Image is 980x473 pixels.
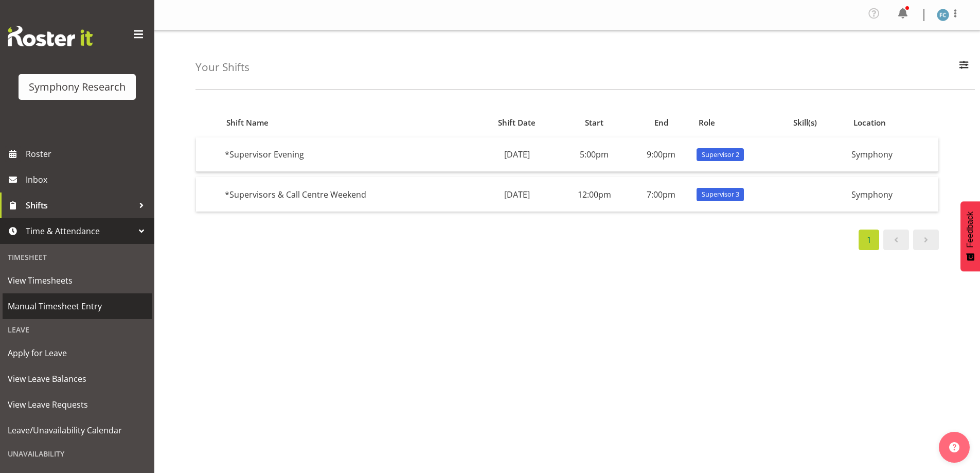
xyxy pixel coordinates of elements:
span: Roster [26,146,149,162]
td: [DATE] [475,177,559,211]
td: 5:00pm [559,137,630,172]
div: Location [853,117,933,129]
span: View Leave Balances [8,371,147,387]
div: Shift Name [226,117,469,129]
div: Shift Date [481,117,553,129]
td: Symphony [847,177,938,211]
td: *Supervisor Evening [221,137,475,172]
span: Leave/Unavailability Calendar [8,423,147,438]
span: Supervisor 3 [702,189,739,199]
span: View Timesheets [8,273,147,288]
a: Leave/Unavailability Calendar [3,417,152,443]
td: [DATE] [475,137,559,172]
img: fisi-cook-lagatule1979.jpg [937,9,949,21]
div: Leave [3,319,152,340]
td: 7:00pm [630,177,692,211]
span: Manual Timesheet Entry [8,299,147,314]
td: Symphony [847,137,938,172]
span: Supervisor 2 [702,150,739,160]
span: Time & Attendance [26,223,134,239]
div: Role [699,117,781,129]
div: Start [565,117,624,129]
div: End [635,117,687,129]
a: Manual Timesheet Entry [3,293,152,319]
a: Apply for Leave [3,340,152,366]
div: Skill(s) [793,117,842,129]
img: help-xxl-2.png [949,442,959,452]
span: Feedback [966,212,975,248]
div: Symphony Research [29,79,126,95]
img: Rosterit website logo [8,26,93,46]
div: Timesheet [3,247,152,268]
h4: Your Shifts [195,61,250,73]
button: Filter Employees [953,56,975,79]
span: View Leave Requests [8,397,147,412]
a: View Leave Balances [3,366,152,392]
span: Inbox [26,172,149,187]
button: Feedback - Show survey [960,201,980,271]
td: *Supervisors & Call Centre Weekend [221,177,475,211]
span: Shifts [26,198,134,213]
div: Unavailability [3,443,152,464]
td: 12:00pm [559,177,630,211]
a: View Timesheets [3,268,152,293]
span: Apply for Leave [8,345,147,361]
td: 9:00pm [630,137,692,172]
a: View Leave Requests [3,392,152,417]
